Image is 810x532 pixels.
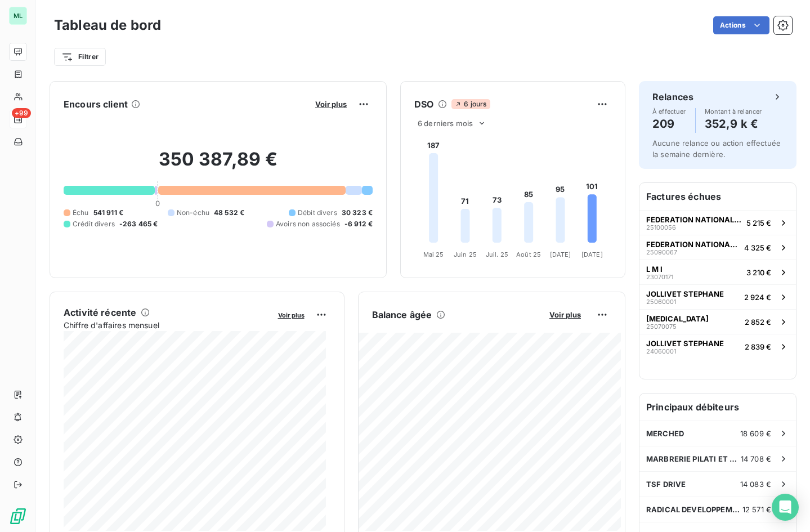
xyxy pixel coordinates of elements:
span: 25100056 [646,224,676,231]
span: 6 derniers mois [418,119,473,128]
span: MERCHED [646,429,684,438]
span: 2 924 € [744,293,771,302]
button: JOLLIVET STEPHANE250600012 924 € [639,284,796,309]
button: Actions [713,16,769,34]
span: Chiffre d'affaires mensuel [64,319,270,331]
span: 541 911 € [93,208,123,218]
h4: 352,9 k € [705,115,762,133]
span: 25070075 [646,323,677,330]
span: 3 210 € [746,268,771,277]
span: Crédit divers [73,219,115,229]
h6: Encours client [64,97,128,111]
span: Débit divers [298,208,337,218]
span: +99 [12,108,31,118]
span: Aucune relance ou action effectuée la semaine dernière. [652,138,781,159]
tspan: [DATE] [581,251,603,258]
span: TSF DRIVE [646,480,686,489]
span: -263 465 € [119,219,158,229]
tspan: [DATE] [550,251,571,258]
button: Voir plus [275,310,308,320]
span: RADICAL DEVELOPPEMENT [646,505,742,514]
span: 12 571 € [742,505,771,514]
span: Avoirs non associés [276,219,340,229]
span: 4 325 € [744,243,771,252]
button: JOLLIVET STEPHANE240600012 839 € [639,334,796,359]
span: 14 083 € [740,480,771,489]
span: À effectuer [652,108,686,115]
h6: Balance âgée [372,308,432,321]
button: Voir plus [312,99,350,109]
span: L M I [646,265,663,274]
span: -6 912 € [344,219,373,229]
span: 24060001 [646,348,676,355]
span: 25060001 [646,298,676,305]
span: 5 215 € [746,218,771,227]
span: Montant à relancer [705,108,762,115]
h3: Tableau de bord [54,15,161,35]
h6: Principaux débiteurs [639,394,796,421]
span: 30 323 € [342,208,373,218]
h6: DSO [414,97,433,111]
span: Échu [73,208,89,218]
span: 23070171 [646,274,673,280]
span: Non-échu [177,208,209,218]
span: 2 839 € [745,342,771,351]
h6: Activité récente [64,306,136,319]
button: [MEDICAL_DATA]250700752 852 € [639,309,796,334]
span: 6 jours [451,99,490,109]
span: MARBRERIE PILATI ET FILS [646,454,741,463]
tspan: Mai 25 [423,251,444,258]
span: FEDERATION NATIONALE DE LA COIFFURE PACA [646,240,740,249]
button: L M I230701713 210 € [639,260,796,284]
span: 18 609 € [740,429,771,438]
tspan: Août 25 [516,251,541,258]
h6: Relances [652,90,693,104]
span: 0 [155,199,160,208]
img: Logo LeanPay [9,507,27,525]
span: FEDERATION NATIONALE DE LA COIFFURE PACA [646,215,742,224]
div: Open Intercom Messenger [772,494,799,521]
span: [MEDICAL_DATA] [646,314,709,323]
tspan: Juil. 25 [486,251,508,258]
span: Voir plus [549,310,581,319]
span: JOLLIVET STEPHANE [646,289,724,298]
h6: Factures échues [639,183,796,210]
span: 48 532 € [214,208,244,218]
span: 14 708 € [741,454,771,463]
tspan: Juin 25 [454,251,477,258]
span: Voir plus [278,311,305,319]
div: ML [9,7,27,25]
span: Voir plus [315,100,347,109]
span: 25090067 [646,249,677,256]
button: FEDERATION NATIONALE DE LA COIFFURE PACA250900674 325 € [639,235,796,260]
h2: 350 387,89 € [64,148,373,182]
span: JOLLIVET STEPHANE [646,339,724,348]
h4: 209 [652,115,686,133]
button: Filtrer [54,48,106,66]
button: Voir plus [546,310,584,320]
span: 2 852 € [745,318,771,327]
button: FEDERATION NATIONALE DE LA COIFFURE PACA251000565 215 € [639,210,796,235]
